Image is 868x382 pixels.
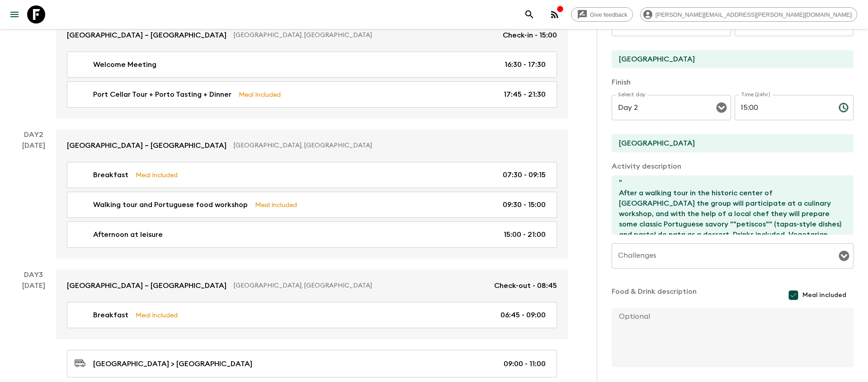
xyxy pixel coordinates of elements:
[67,140,226,151] p: [GEOGRAPHIC_DATA] – [GEOGRAPHIC_DATA]
[67,81,557,108] a: Port Cellar Tour + Porto Tasting + DinnerMeal Included17:45 - 21:30
[741,91,770,99] label: Time (24hr)
[612,134,846,152] input: End Location (leave blank if same as Start)
[67,52,557,78] a: Welcome Meeting16:30 - 17:30
[234,281,487,290] p: [GEOGRAPHIC_DATA], [GEOGRAPHIC_DATA]
[67,162,557,188] a: BreakfastMeal Included07:30 - 09:15
[520,5,538,24] button: search adventures
[93,170,128,180] p: Breakfast
[571,7,633,22] a: Give feedback
[67,222,557,248] a: Afternoon at leisure15:00 - 21:00
[503,199,546,210] p: 09:30 - 15:00
[234,31,495,40] p: [GEOGRAPHIC_DATA], [GEOGRAPHIC_DATA]
[640,7,857,22] div: [PERSON_NAME][EMAIL_ADDRESS][PERSON_NAME][DOMAIN_NAME]
[67,280,226,291] p: [GEOGRAPHIC_DATA] – [GEOGRAPHIC_DATA]
[715,101,728,114] button: Open
[735,95,831,120] input: hh:mm
[618,91,646,99] label: Select day
[67,30,226,41] p: [GEOGRAPHIC_DATA] – [GEOGRAPHIC_DATA]
[500,310,546,321] p: 06:45 - 09:00
[67,192,557,218] a: Walking tour and Portuguese food workshopMeal Included09:30 - 15:00
[494,280,557,291] p: Check-out - 08:45
[504,229,546,240] p: 15:00 - 21:00
[612,161,854,172] p: Activity description
[93,310,128,321] p: Breakfast
[136,170,178,180] p: Meal Included
[93,358,252,369] p: [GEOGRAPHIC_DATA] > [GEOGRAPHIC_DATA]
[651,11,857,18] span: [PERSON_NAME][EMAIL_ADDRESS][PERSON_NAME][DOMAIN_NAME]
[136,310,178,320] p: Meal Included
[612,50,846,68] input: Start Location
[835,99,853,117] button: Choose time, selected time is 3:00 PM
[56,129,568,162] a: [GEOGRAPHIC_DATA] – [GEOGRAPHIC_DATA][GEOGRAPHIC_DATA], [GEOGRAPHIC_DATA]
[93,59,156,70] p: Welcome Meeting
[612,77,854,88] p: Finish
[802,291,846,300] span: Meal included
[93,89,231,100] p: Port Cellar Tour + Porto Tasting + Dinner
[11,129,56,140] p: Day 2
[838,250,850,262] button: Open
[612,286,697,304] p: Food & Drink description
[585,11,632,18] span: Give feedback
[503,30,557,41] p: Check-in - 15:00
[5,5,24,24] button: menu
[93,229,163,240] p: Afternoon at leisure
[234,141,550,150] p: [GEOGRAPHIC_DATA], [GEOGRAPHIC_DATA]
[67,350,557,377] a: [GEOGRAPHIC_DATA] > [GEOGRAPHIC_DATA]09:00 - 11:00
[504,89,546,100] p: 17:45 - 21:30
[67,302,557,328] a: BreakfastMeal Included06:45 - 09:00
[22,140,45,259] div: [DATE]
[612,175,846,235] textarea: 3 Dishes + Pastel Del Nata " After a walking tour in the historic center of [GEOGRAPHIC_DATA] the...
[255,200,297,210] p: Meal Included
[504,358,546,369] p: 09:00 - 11:00
[93,199,248,210] p: Walking tour and Portuguese food workshop
[56,269,568,302] a: [GEOGRAPHIC_DATA] – [GEOGRAPHIC_DATA][GEOGRAPHIC_DATA], [GEOGRAPHIC_DATA]Check-out - 08:45
[505,59,546,70] p: 16:30 - 17:30
[11,269,56,280] p: Day 3
[56,19,568,52] a: [GEOGRAPHIC_DATA] – [GEOGRAPHIC_DATA][GEOGRAPHIC_DATA], [GEOGRAPHIC_DATA]Check-in - 15:00
[239,90,281,99] p: Meal Included
[503,170,546,180] p: 07:30 - 09:15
